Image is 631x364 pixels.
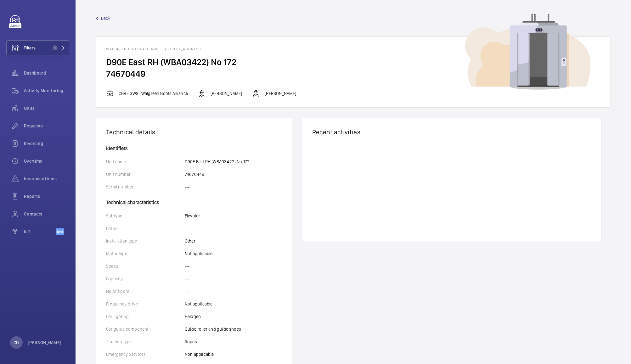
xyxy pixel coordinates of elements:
p: --- [185,288,190,294]
p: Unit name [106,159,185,165]
p: Ropes [185,339,197,345]
p: Car guide component [106,326,185,332]
p: Emergency Services [106,351,185,357]
span: Invoicing [24,140,69,147]
span: Insurance items [24,176,69,182]
span: Beta [56,228,64,235]
p: D90E East RH (WBA03422) No 172 [185,159,250,165]
p: Serial number [106,184,185,190]
button: Filters1 [6,40,69,55]
span: Requests [24,123,69,129]
p: Installation type [106,238,185,244]
p: 74670449 [185,171,204,177]
span: Activity Monitoring [24,87,69,94]
span: Dashboard [24,70,69,76]
span: Back [101,15,110,21]
p: Motor type [106,250,185,257]
span: Filters [24,45,36,51]
h2: 74670449 [106,68,600,80]
p: --- [185,276,190,282]
p: --- [185,225,190,232]
p: Capacity [106,276,185,282]
p: --- [185,184,190,190]
p: [PERSON_NAME] [28,339,62,346]
h4: Identifiers [106,146,282,151]
h2: Recent activities [312,128,591,136]
span: Overtime [24,158,69,164]
h4: Technical characteristics [106,196,282,205]
p: Elevator [185,213,200,219]
h1: Technical details [106,128,282,136]
p: [PERSON_NAME] [211,90,242,97]
p: Brand [106,225,185,232]
p: Halogen [185,313,201,320]
p: No of floors [106,288,185,294]
p: [PERSON_NAME] [265,90,296,97]
span: 1 [53,45,58,50]
p: Speed [106,263,185,269]
p: Frequency drive [106,301,185,307]
p: Non applicable [185,351,214,357]
p: --- [185,263,190,269]
p: Traction type [106,339,185,345]
p: Other [185,238,195,244]
img: device image [465,14,590,90]
p: Guide roller and guide shoes [185,326,241,332]
span: IoT [24,228,56,235]
span: Reports [24,193,69,199]
p: Not applicable [185,250,213,257]
p: CD [14,339,19,346]
p: Subtype [106,213,185,219]
span: Contacts [24,211,69,217]
span: Units [24,105,69,111]
p: Car lighting [106,313,185,320]
p: Not applicable [185,301,213,307]
p: Unit number [106,171,185,177]
h1: Walgreen Boots Alliance - [STREET_ADDRESS] [106,47,600,51]
h2: D90E East RH (WBA03422) No 172 [106,56,600,68]
p: CBRE GWS- Walgreen Boots Alliance [119,90,188,97]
